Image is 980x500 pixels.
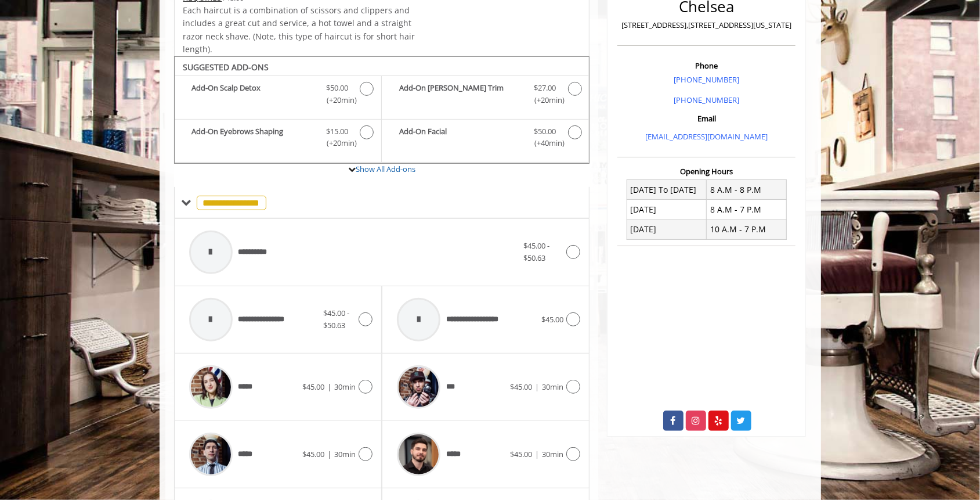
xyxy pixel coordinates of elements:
[180,125,375,153] label: Add-On Eyebrows Shaping
[327,449,331,459] span: |
[302,449,324,459] span: $45.00
[192,125,314,150] b: Add-On Eyebrows Shaping
[674,95,739,105] a: [PHONE_NUMBER]
[674,74,739,85] a: [PHONE_NUMBER]
[627,220,707,239] td: [DATE]
[535,449,539,459] span: |
[180,82,375,109] label: Add-On Scalp Detox
[542,382,563,392] span: 30min
[527,94,562,106] span: (+20min )
[627,200,707,220] td: [DATE]
[356,164,415,174] a: Show All Add-ons
[620,19,793,31] p: [STREET_ADDRESS],[STREET_ADDRESS][US_STATE]
[523,240,549,263] span: $45.00 - $50.63
[334,449,356,459] span: 30min
[620,62,793,70] h3: Phone
[320,137,354,149] span: (+20min )
[327,382,331,392] span: |
[326,125,348,138] span: $15.00
[542,449,563,459] span: 30min
[707,220,787,239] td: 10 A.M - 7 P.M
[326,82,348,94] span: $50.00
[183,5,415,55] span: Each haircut is a combination of scissors and clippers and includes a great cut and service, a ho...
[707,200,787,220] td: 8 A.M - 7 P.M
[510,382,532,392] span: $45.00
[620,114,793,123] h3: Email
[535,382,539,392] span: |
[534,82,556,94] span: $27.00
[334,382,356,392] span: 30min
[617,167,795,175] h3: Opening Hours
[323,308,349,330] span: $45.00 - $50.63
[534,125,556,138] span: $50.00
[541,314,563,325] span: $45.00
[627,180,707,200] td: [DATE] To [DATE]
[510,449,532,459] span: $45.00
[183,62,269,73] b: SUGGESTED ADD-ONS
[645,131,768,142] a: [EMAIL_ADDRESS][DOMAIN_NAME]
[388,125,583,153] label: Add-On Facial
[302,382,324,392] span: $45.00
[320,94,354,106] span: (+20min )
[707,180,787,200] td: 8 A.M - 8 P.M
[174,56,590,164] div: The Made Man Haircut Add-onS
[399,82,522,106] b: Add-On [PERSON_NAME] Trim
[399,125,522,150] b: Add-On Facial
[388,82,583,109] label: Add-On Beard Trim
[192,82,314,106] b: Add-On Scalp Detox
[527,137,562,149] span: (+40min )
